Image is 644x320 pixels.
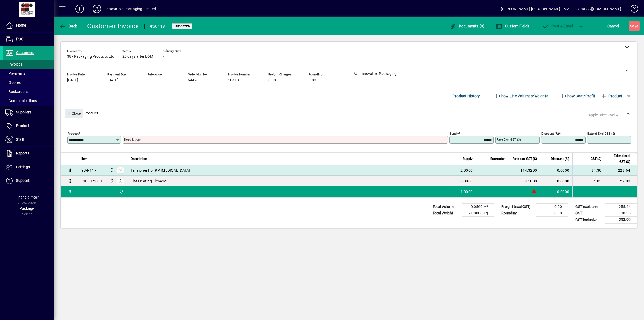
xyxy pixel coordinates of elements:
a: Quotes [3,78,54,87]
span: 38 - Packaging Products Ltd [67,55,114,59]
span: ost & Email [542,24,573,28]
span: Communications [5,99,37,103]
span: GST ($) [591,156,601,162]
app-page-header-button: Close [63,111,84,116]
span: Flat Heating Element [131,178,167,184]
app-page-header-button: Delete [621,113,634,117]
span: Extend excl GST ($) [608,153,630,165]
button: Delete [621,109,634,121]
span: Reports [16,151,29,155]
td: 0.0000 [540,176,572,186]
span: Home [16,23,26,27]
a: Payments [3,69,54,78]
span: Supply [463,156,473,162]
span: 6.0000 [460,178,473,184]
span: [DATE] [107,78,118,82]
mat-label: Product [68,132,79,135]
button: Apply price level [586,110,622,120]
span: Innovative Packaging [108,178,115,184]
td: 0.0000 [540,165,572,176]
a: Products [3,119,54,133]
span: 0.00 [309,78,316,82]
span: Innovative Packaging [108,167,115,173]
a: Home [3,19,54,32]
a: Suppliers [3,106,54,119]
span: ave [630,22,638,30]
a: Invoices [3,60,54,69]
div: #50418 [150,22,165,31]
mat-label: Description [124,138,140,141]
span: Apply price level [588,112,620,118]
td: Total Volume [430,204,462,210]
label: Show Cost/Profit [564,93,595,99]
span: Quotes [5,80,21,85]
button: Add [71,4,88,14]
span: Discount (%) [551,156,569,162]
a: Knowledge Base [627,1,637,19]
span: Backorder [490,156,505,162]
label: Show Line Volumes/Weights [498,93,548,99]
span: Cancel [607,22,619,30]
span: Payments [5,71,25,75]
button: Documents (0) [448,21,486,31]
a: POS [3,33,54,46]
span: Item [81,156,88,162]
span: Support [16,178,30,183]
button: Back [58,21,79,31]
span: Product History [453,92,480,100]
span: Suppliers [16,110,31,114]
span: Rate excl GST ($) [513,156,537,162]
span: POS [16,37,23,41]
span: 20 days after EOM [122,55,153,59]
app-page-header-button: Back [54,21,83,31]
div: 4.5000 [511,178,537,184]
td: 255.64 [605,204,637,210]
mat-label: Extend excl GST ($) [587,132,615,135]
td: 293.99 [605,217,637,223]
td: 0.0000 [540,186,572,197]
td: 21.0000 Kg [462,210,494,217]
span: [DATE] [67,78,78,82]
span: 2.0000 [460,168,473,173]
button: Save [629,21,640,31]
span: Invoices [5,62,22,66]
td: 228.64 [605,165,637,176]
span: Innovative Packaging [118,189,124,195]
span: Close [67,109,81,118]
span: 64470 [188,78,199,82]
td: GST inclusive [573,217,605,223]
div: Innovative Packaging Limited [105,5,156,13]
div: Customer Invoice [87,22,139,30]
a: Settings [3,160,54,174]
td: 27.00 [605,176,637,186]
span: Package [20,206,34,211]
span: Back [59,24,77,28]
mat-label: Discount (%) [541,132,559,135]
span: 0.00 [268,78,276,82]
td: GST exclusive [573,204,605,210]
a: Support [3,174,54,188]
span: Products [16,124,31,128]
span: Backorders [5,89,28,94]
button: Close [65,109,83,118]
span: 50418 [228,78,239,82]
div: Product [61,103,637,123]
div: 114.3200 [511,168,537,173]
td: 0.0560 M³ [462,204,494,210]
span: Documents (0) [450,24,485,28]
a: Staff [3,133,54,146]
div: PIP-EF200HI [81,178,104,184]
span: Customers [16,51,34,55]
div: YB-P117 [81,168,96,173]
span: Staff [16,137,24,142]
td: 38.35 [605,210,637,217]
div: [PERSON_NAME] [PERSON_NAME][EMAIL_ADDRESS][DOMAIN_NAME] [501,5,621,13]
button: Custom Fields [494,21,531,31]
button: Product History [451,91,482,101]
span: - [148,78,149,82]
span: Settings [16,165,30,169]
td: Rounding [499,210,536,217]
mat-label: Supply [450,132,459,135]
span: Unposted [174,24,190,28]
a: Reports [3,147,54,160]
